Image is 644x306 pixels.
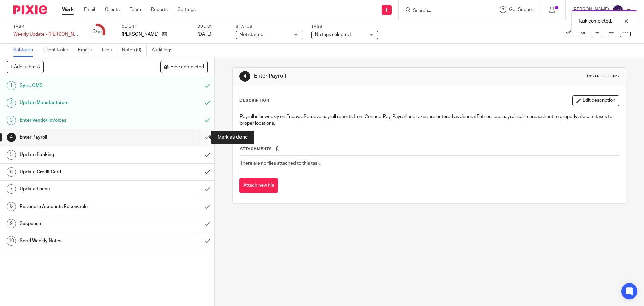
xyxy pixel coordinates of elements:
[102,44,117,57] a: Files
[239,98,269,103] p: Description
[7,202,16,211] div: 8
[587,74,619,79] div: Instructions
[254,73,444,80] h1: Enter Payroll
[122,24,189,29] label: Client
[7,98,16,108] div: 2
[20,98,136,108] h1: Update Manufacturers
[13,44,38,57] a: Subtasks
[197,24,227,29] label: Due by
[20,115,136,125] h1: Enter Vendor Invoices
[78,44,97,57] a: Emails
[105,6,120,13] a: Clients
[43,44,73,57] a: Client tasks
[7,61,44,73] button: + Add subtask
[236,24,303,29] label: Status
[84,6,95,13] a: Email
[13,31,80,38] div: Weekly Update - [PERSON_NAME] 2
[13,31,80,38] div: Weekly Update - Fligor 2
[62,6,74,13] a: Work
[13,24,80,29] label: Task
[7,81,16,90] div: 1
[7,116,16,125] div: 3
[20,236,136,246] h1: Send Weekly Notes
[160,61,208,73] button: Hide completed
[311,24,378,29] label: Tags
[151,6,168,13] a: Reports
[20,81,136,91] h1: Sync OMS
[239,71,250,82] div: 4
[96,30,102,34] small: /10
[7,167,16,177] div: 6
[315,32,351,37] span: No tags selected
[20,149,136,160] h1: Update Banking
[7,184,16,194] div: 7
[20,167,136,177] h1: Update Credit Card
[612,5,623,15] img: svg%3E
[130,6,141,13] a: Team
[20,132,136,142] h1: Enter Payroll
[578,18,612,25] p: Task completed.
[122,44,147,57] a: Notes (0)
[7,219,16,228] div: 9
[20,202,136,212] h1: Reconcile Accounts Receivable
[20,184,136,194] h1: Update Loans
[240,147,272,151] span: Attachments
[7,236,16,246] div: 10
[170,64,204,70] span: Hide completed
[197,32,211,37] span: [DATE]
[93,28,102,36] div: 3
[152,44,177,57] a: Audit logs
[20,219,136,229] h1: Suspense
[13,5,47,14] img: Pixie
[7,133,16,142] div: 4
[240,113,619,127] p: Payroll is bi-weekly on Fridays. Retrieve payroll reports from ConnectPay. Payroll and taxes are ...
[239,32,263,37] span: Not started
[122,31,159,38] p: [PERSON_NAME]
[572,95,619,106] button: Edit description
[240,161,321,166] span: There are no files attached to this task.
[7,150,16,160] div: 5
[178,6,196,13] a: Settings
[239,178,278,193] button: Attach new file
